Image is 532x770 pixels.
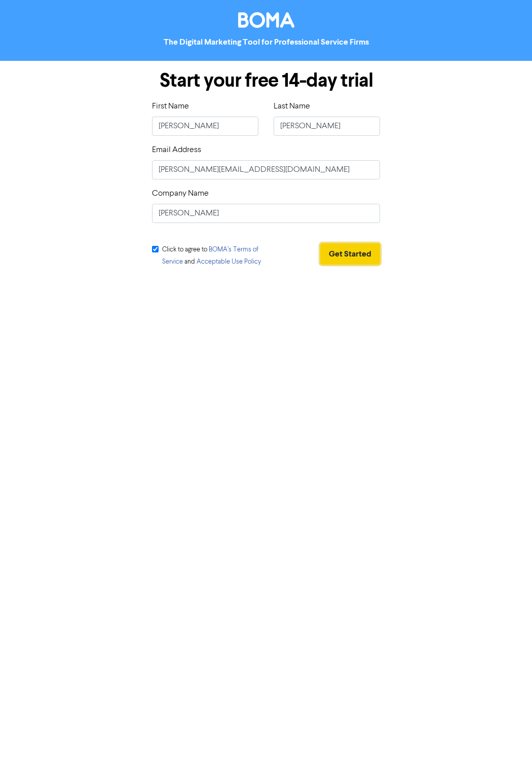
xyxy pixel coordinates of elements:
iframe: Chat Widget [481,721,532,770]
a: Acceptable Use Policy [197,259,261,265]
strong: The Digital Marketing Tool for Professional Service Firms [164,37,369,47]
label: Last Name [274,100,310,113]
a: BOMA’s Terms of Service [162,246,258,265]
label: Company Name [152,188,209,200]
label: First Name [152,100,189,113]
span: Click to agree to and [162,246,261,265]
img: BOMA Logo [238,12,294,28]
button: Get Started [320,243,380,265]
label: Email Address [152,144,201,156]
h1: Start your free 14-day trial [152,69,380,92]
